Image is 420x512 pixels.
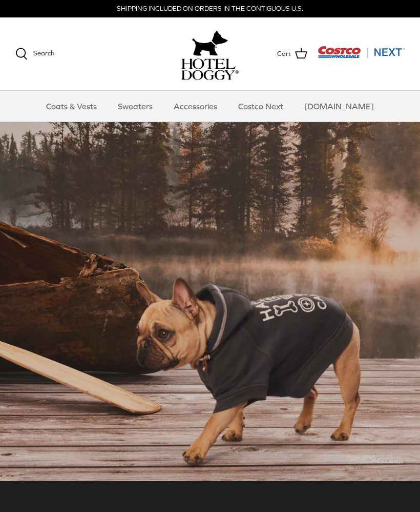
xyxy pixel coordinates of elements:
[318,46,405,58] img: Costco Next
[164,91,226,122] a: Accessories
[277,47,307,61] a: Cart
[295,91,383,122] a: [DOMAIN_NAME]
[37,91,106,122] a: Coats & Vests
[15,48,54,60] a: Search
[192,28,228,58] img: hoteldoggy.com
[181,28,239,80] a: hoteldoggy.com hoteldoggycom
[33,49,54,57] span: Search
[277,49,291,60] span: Cart
[318,52,405,60] a: Visit Costco Next
[109,91,162,122] a: Sweaters
[181,58,239,80] img: hoteldoggycom
[229,91,292,122] a: Costco Next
